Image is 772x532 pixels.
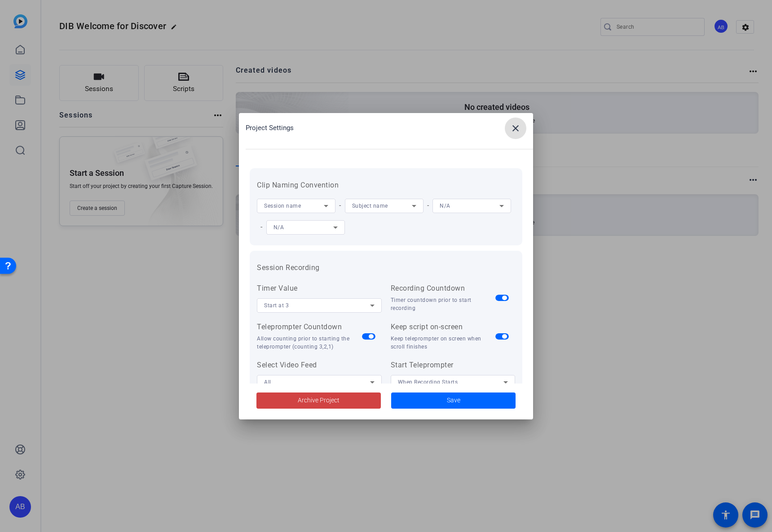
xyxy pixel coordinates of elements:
span: Subject name [352,203,388,209]
div: Select Video Feed [257,360,382,371]
div: Recording Countdown [391,283,496,294]
span: - [257,222,266,231]
div: Keep teleprompter on screen when scroll finishes [391,335,496,351]
span: - [335,201,345,209]
span: Start at 3 [264,302,289,309]
div: Keep script on-screen [391,322,496,332]
span: Session name [264,203,301,209]
div: Project Settings [246,118,533,139]
mat-icon: close [510,123,521,134]
div: Teleprompter Countdown [257,322,362,332]
span: Save [447,396,460,405]
button: Archive Project [256,392,381,409]
h3: Clip Naming Convention [257,180,515,191]
div: Timer countdown prior to start recording [391,296,496,312]
span: Archive Project [298,396,340,405]
span: N/A [440,203,450,209]
button: Save [391,392,516,409]
span: When Recording Starts [398,379,458,385]
span: - [423,201,433,209]
h3: Session Recording [257,262,515,273]
div: Timer Value [257,283,382,294]
span: All [264,379,271,385]
div: Allow counting prior to starting the teleprompter (counting 3,2,1) [257,335,362,351]
div: Start Teleprompter [391,360,516,371]
span: N/A [274,224,284,231]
